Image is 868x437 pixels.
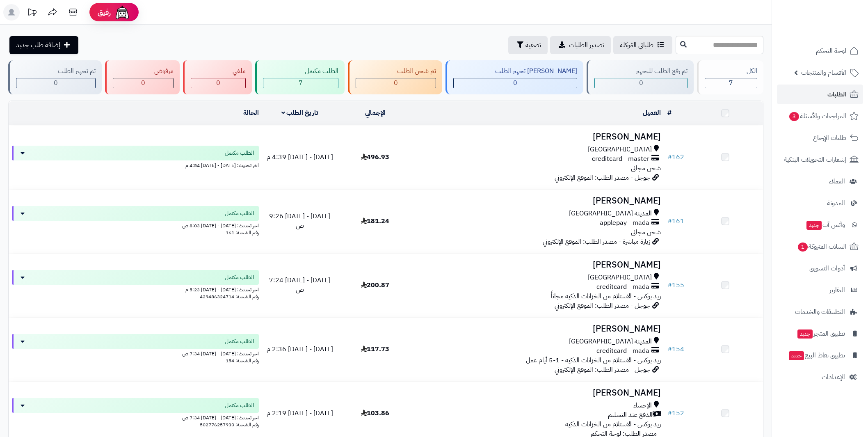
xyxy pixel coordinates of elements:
[225,209,254,217] span: الطلب مكتمل
[113,78,174,88] div: 0
[543,237,650,247] span: زيارة مباشرة - مصدر الطلب: الموقع الإلكتروني
[667,108,672,118] a: #
[12,349,259,357] div: اخر تحديث: [DATE] - [DATE] 7:34 ص
[797,241,846,252] span: السلات المتروكة
[525,40,541,50] span: تصفية
[254,60,346,94] a: الطلب مكتمل 7
[565,419,661,429] span: ريد بوكس - الاستلام من الخزانات الذكية
[267,344,333,354] span: [DATE] - [DATE] 2:36 م
[585,60,696,94] a: تم رفع الطلب للتجهيز 0
[226,357,259,364] span: رقم الشحنة: 154
[225,149,254,157] span: الطلب مكتمل
[98,7,111,17] span: رفيق
[555,173,650,183] span: جوجل - مصدر الطلب: الموقع الإلكتروني
[777,128,863,148] a: طلبات الإرجاع
[667,344,684,354] a: #154
[620,40,653,50] span: طلباتي المُوكلة
[588,273,652,282] span: [GEOGRAPHIC_DATA]
[806,221,822,230] span: جديد
[667,152,672,162] span: #
[16,66,96,76] div: تم تجهيز الطلب
[267,408,333,418] span: [DATE] - [DATE] 2:19 م
[12,413,259,421] div: اخر تحديث: [DATE] - [DATE] 7:34 ص
[788,350,845,361] span: تطبيق نقاط البيع
[263,78,338,88] div: 7
[225,337,254,345] span: الطلب مكتمل
[416,324,661,334] h3: [PERSON_NAME]
[269,211,330,231] span: [DATE] - [DATE] 9:26 ص
[608,410,653,420] span: الدفع عند التسليم
[361,152,389,162] span: 496.93
[365,108,386,118] a: الإجمالي
[416,132,661,142] h3: [PERSON_NAME]
[777,41,863,61] a: لوحة التحكم
[281,108,319,118] a: تاريخ الطلب
[643,108,661,118] a: العميل
[416,260,661,270] h3: [PERSON_NAME]
[812,21,860,38] img: logo-2.png
[797,329,813,339] span: جديد
[200,421,259,428] span: رقم الشحنة: 502776257930
[299,78,303,88] span: 7
[789,351,804,360] span: جديد
[822,371,845,383] span: الإعدادات
[789,112,799,121] span: 3
[7,60,103,94] a: تم تجهيز الطلب 0
[12,285,259,293] div: اخر تحديث: [DATE] - [DATE] 5:23 م
[777,367,863,387] a: الإعدادات
[191,66,246,76] div: ملغي
[829,284,845,296] span: التقارير
[667,216,672,226] span: #
[508,36,548,54] button: تصفية
[269,275,330,295] span: [DATE] - [DATE] 7:24 ص
[784,154,846,165] span: إشعارات التحويلات البنكية
[54,78,58,88] span: 0
[613,36,672,54] a: طلباتي المُوكلة
[596,282,649,292] span: creditcard - mada
[777,106,863,126] a: المراجعات والأسئلة3
[9,36,78,54] a: إضافة طلب جديد
[181,60,254,94] a: ملغي 0
[809,263,845,274] span: أدوات التسويق
[16,40,60,50] span: إضافة طلب جديد
[216,78,220,88] span: 0
[22,4,42,23] a: تحديثات المنصة
[200,293,259,300] span: رقم الشحنة: 429486324714
[777,280,863,300] a: التقارير
[356,78,436,88] div: 0
[513,78,517,88] span: 0
[267,152,333,162] span: [DATE] - [DATE] 4:39 م
[788,110,846,122] span: المراجعات والأسئلة
[633,401,652,410] span: الإحساء
[827,89,846,100] span: الطلبات
[631,227,661,237] span: شحن مجاني
[667,344,672,354] span: #
[705,66,757,76] div: الكل
[569,209,652,218] span: المدينة [GEOGRAPHIC_DATA]
[141,78,145,88] span: 0
[346,60,444,94] a: تم شحن الطلب 0
[777,215,863,235] a: وآتس آبجديد
[225,273,254,281] span: الطلب مكتمل
[596,346,649,356] span: creditcard - mada
[813,132,846,144] span: طلبات الإرجاع
[806,219,845,231] span: وآتس آب
[667,280,672,290] span: #
[667,216,684,226] a: #161
[191,78,245,88] div: 0
[631,163,661,173] span: شحن مجاني
[797,328,845,339] span: تطبيق المتجر
[639,78,643,88] span: 0
[667,408,684,418] a: #152
[555,365,650,375] span: جوجل - مصدر الطلب: الموقع الإلكتروني
[454,78,577,88] div: 0
[569,40,604,50] span: تصدير الطلبات
[777,193,863,213] a: المدونة
[263,66,338,76] div: الطلب مكتمل
[667,280,684,290] a: #155
[103,60,182,94] a: مرفوض 0
[801,67,846,78] span: الأقسام والمنتجات
[795,306,845,318] span: التطبيقات والخدمات
[361,216,389,226] span: 181.24
[595,78,688,88] div: 0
